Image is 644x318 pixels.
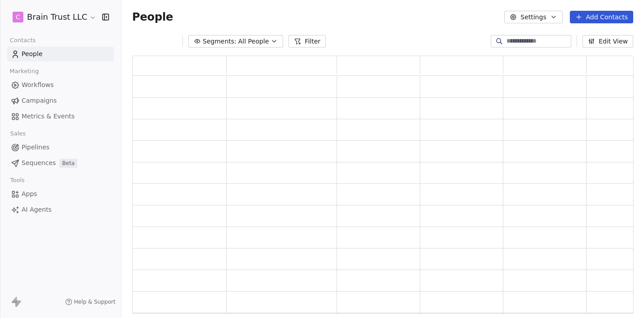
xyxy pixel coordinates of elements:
[203,37,236,46] span: Segments:
[289,35,326,48] button: Filter
[7,202,114,217] a: AI Agents
[27,11,87,23] span: Brain Trust LLC
[6,174,28,187] span: Tools
[7,109,114,124] a: Metrics & Events
[570,11,633,23] button: Add Contacts
[22,158,56,168] span: Sequences
[22,80,54,90] span: Workflows
[6,127,30,140] span: Sales
[7,140,114,155] a: Pipelines
[59,159,77,168] span: Beta
[504,11,562,23] button: Settings
[22,143,49,152] span: Pipelines
[6,34,40,47] span: Contacts
[582,35,633,48] button: Edit View
[22,49,43,59] span: People
[7,78,114,92] a: Workflows
[65,298,115,305] a: Help & Support
[74,298,115,305] span: Help & Support
[22,189,37,199] span: Apps
[22,112,75,121] span: Metrics & Events
[7,47,114,61] a: People
[6,65,43,78] span: Marketing
[22,205,52,214] span: AI Agents
[16,13,20,22] span: C
[238,37,269,46] span: All People
[22,96,57,105] span: Campaigns
[11,9,96,25] button: CBrain Trust LLC
[132,10,173,24] span: People
[7,93,114,108] a: Campaigns
[7,187,114,201] a: Apps
[7,156,114,170] a: SequencesBeta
